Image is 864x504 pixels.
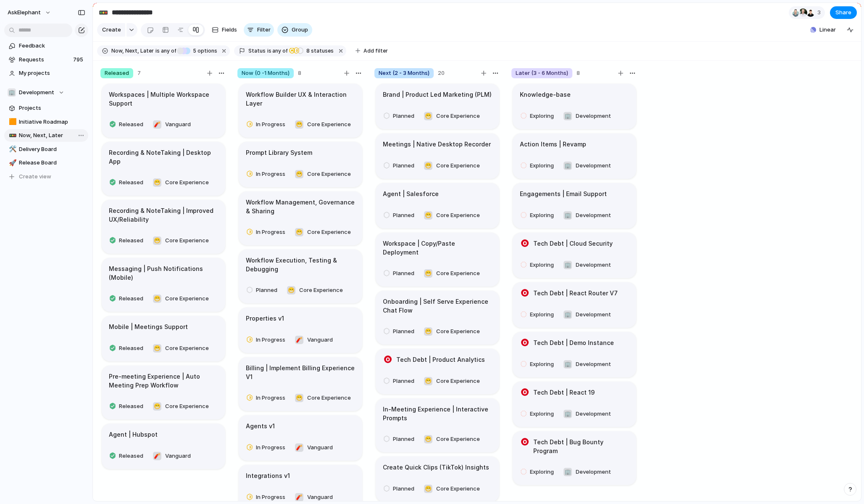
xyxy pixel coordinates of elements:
[109,264,218,282] h1: Messaging | Push Notifications (Mobile)
[150,400,211,413] button: 😁Core Experience
[393,211,414,220] span: Planned
[150,176,211,189] button: 😁Core Experience
[97,6,110,19] button: 🚥
[4,102,88,114] a: Projects
[295,493,303,501] div: 🧨
[256,493,285,501] span: In Progress
[393,162,414,170] span: Planned
[421,482,482,496] button: 😁Core Experience
[153,236,161,245] div: 😁
[137,69,141,77] span: 7
[19,145,85,154] span: Delivery Board
[424,162,432,170] div: 😁
[421,374,482,388] button: 😁Core Experience
[109,430,158,439] h1: Agent | Hubspot
[244,441,291,454] button: In Progress
[376,233,499,286] div: Workspace | Copy/Paste DeploymentPlanned😁Core Experience
[109,148,218,166] h1: Recording & NoteTaking | Desktop App
[160,47,176,55] span: any of
[244,23,274,37] button: Filter
[295,120,303,129] div: 😁
[561,358,613,371] button: 🏢Development
[4,157,88,169] a: 🚀Release Board
[246,148,312,157] h1: Prompt Library System
[381,482,420,496] button: Planned
[109,206,218,224] h1: Recording & NoteTaking | Improved UX/Reliability
[165,402,209,411] span: Core Experience
[564,112,572,120] div: 🏢
[8,118,16,126] button: 🟧
[513,183,636,228] div: Engagements | Email SupportExploring🏢Development
[530,112,554,120] span: Exploring
[239,84,362,138] div: Workflow Builder UX & Interaction LayerIn Progress😁Core Experience
[153,344,161,353] div: 😁
[4,86,88,99] button: 🏢Development
[119,294,143,303] span: Released
[835,8,851,17] span: Share
[271,47,288,55] span: any of
[4,170,88,183] button: Create view
[102,142,225,196] div: Recording & NoteTaking | Desktop AppReleased😁Core Experience
[520,90,571,99] h1: Knowledge-base
[99,7,108,18] div: 🚥
[376,349,499,394] div: Tech Debt | Product AnalyticsPlanned😁Core Experience
[190,48,198,54] span: 5
[381,374,420,388] button: Planned
[292,26,308,34] span: Group
[102,316,225,361] div: Mobile | Meetings SupportReleased😁Core Experience
[424,211,432,220] div: 😁
[424,269,432,278] div: 😁
[119,120,143,129] span: Released
[520,140,586,149] h1: Action Items | Revamp
[518,407,559,421] button: Exploring
[518,209,559,222] button: Exploring
[424,377,432,385] div: 😁
[518,159,559,172] button: Exploring
[381,109,420,123] button: Planned
[19,159,85,167] span: Release Board
[165,452,191,460] span: Vanguard
[393,485,414,493] span: Planned
[288,46,335,56] button: 8 statuses
[424,435,432,443] div: 😁
[576,468,611,476] span: Development
[239,249,362,303] div: Workflow Execution, Testing & DebuggingPlanned😁Core Experience
[4,6,55,19] button: AskElephant
[513,431,636,485] div: Tech Debt | Bug Bounty ProgramExploring🏢Development
[561,308,613,321] button: 🏢Development
[383,189,439,199] h1: Agent | Salesforce
[256,120,285,129] span: In Progress
[102,26,121,34] span: Create
[436,162,480,170] span: Core Experience
[239,308,362,353] div: Properties v1In Progress🧨Vanguard
[105,69,129,77] span: Released
[4,53,88,66] a: Requests795
[393,435,414,443] span: Planned
[561,209,613,222] button: 🏢Development
[518,109,559,123] button: Exploring
[292,391,353,405] button: 😁Core Experience
[299,286,343,294] span: Core Experience
[421,325,482,338] button: 😁Core Experience
[295,228,303,236] div: 😁
[284,284,345,297] button: 😁Core Experience
[9,144,15,154] div: 🛠️
[107,292,149,305] button: Released
[533,388,595,397] h1: Tech Debt | React 19
[819,26,836,34] span: Linear
[153,120,161,129] div: 🧨
[530,211,554,220] span: Exploring
[244,491,291,504] button: In Progress
[292,167,353,181] button: 😁Core Experience
[424,485,432,493] div: 😁
[561,407,613,421] button: 🏢Development
[239,142,362,187] div: Prompt Library SystemIn Progress😁Core Experience
[239,191,362,245] div: Workflow Management, Governance & SharingIn Progress😁Core Experience
[19,118,85,126] span: Initiative Roadmap
[165,294,209,303] span: Core Experience
[533,289,618,298] h1: Tech Debt | React Router V7
[518,308,559,321] button: Exploring
[530,360,554,369] span: Exploring
[438,69,445,77] span: 20
[256,228,285,236] span: In Progress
